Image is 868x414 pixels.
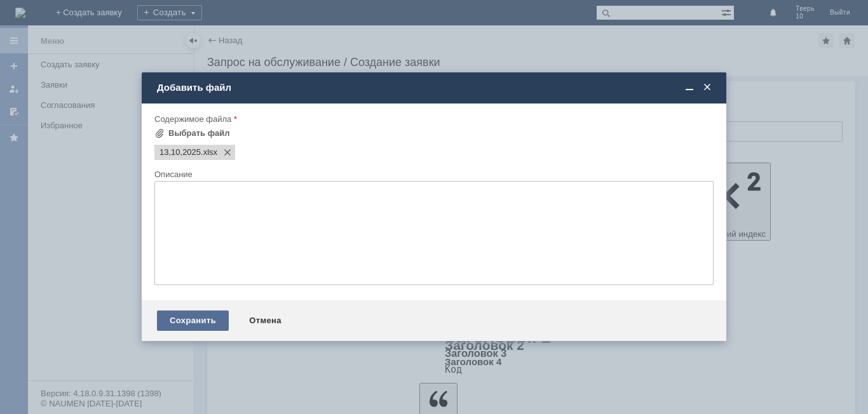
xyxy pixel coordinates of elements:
[159,147,201,157] span: 13,10,2025.xlsx
[168,128,230,138] div: Выбрать файл
[154,170,711,178] div: Описание
[683,82,696,93] span: Свернуть (Ctrl + M)
[5,5,186,15] div: Прошу удалить оч
[201,147,217,157] span: 13,10,2025.xlsx
[157,82,714,93] div: Добавить файл
[154,115,711,123] div: Содержимое файла
[701,82,714,93] span: Закрыть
